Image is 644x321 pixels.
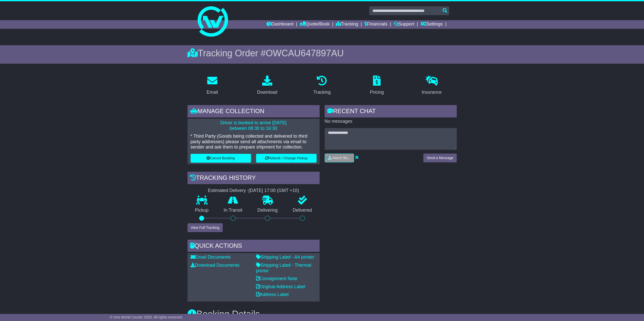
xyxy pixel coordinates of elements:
[256,292,289,297] a: Address Label
[191,154,251,163] button: Cancel Booking
[191,134,317,150] p: * Third Party (Goods being collected and delivered to third party addresses) please send all atta...
[257,89,277,96] div: Download
[188,223,223,232] button: View Full Tracking
[188,208,216,213] p: Pickup
[216,208,250,213] p: In Transit
[325,119,457,124] p: No messages
[370,89,384,96] div: Pricing
[256,263,311,273] a: Shipping Label - Thermal printer
[191,263,240,268] a: Download Documents
[364,20,387,29] a: Financials
[336,20,358,29] a: Tracking
[188,240,320,253] div: Quick Actions
[188,48,457,59] div: Tracking Order #
[310,74,334,97] a: Tracking
[421,20,443,29] a: Settings
[300,20,329,29] a: Quote/Book
[203,74,221,97] a: Email
[188,172,320,185] div: Tracking history
[254,74,281,97] a: Download
[419,74,445,97] a: Insurance
[422,89,442,96] div: Insurance
[191,255,231,260] a: Email Documents
[206,89,218,96] div: Email
[249,188,299,193] div: [DATE] 17:00 (GMT +10)
[250,208,285,213] p: Delivering
[191,120,317,131] p: Driver is booked to arrive [DATE] between 08:30 to 16:30
[256,284,305,289] a: Original Address Label
[256,154,317,163] button: Rebook / Change Pickup
[325,105,457,119] div: RECENT CHAT
[256,276,297,281] a: Consignment Note
[188,309,457,319] h3: Booking Details
[367,74,387,97] a: Pricing
[256,255,314,260] a: Shipping Label - A4 printer
[188,188,320,193] div: Estimated Delivery -
[285,208,320,213] p: Delivered
[110,315,183,319] span: © One World Courier 2025. All rights reserved.
[266,20,294,29] a: Dashboard
[313,89,330,96] div: Tracking
[188,105,320,119] div: Manage collection
[266,48,344,58] span: OWCAU647897AU
[394,20,414,29] a: Support
[423,154,456,162] button: Send a Message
